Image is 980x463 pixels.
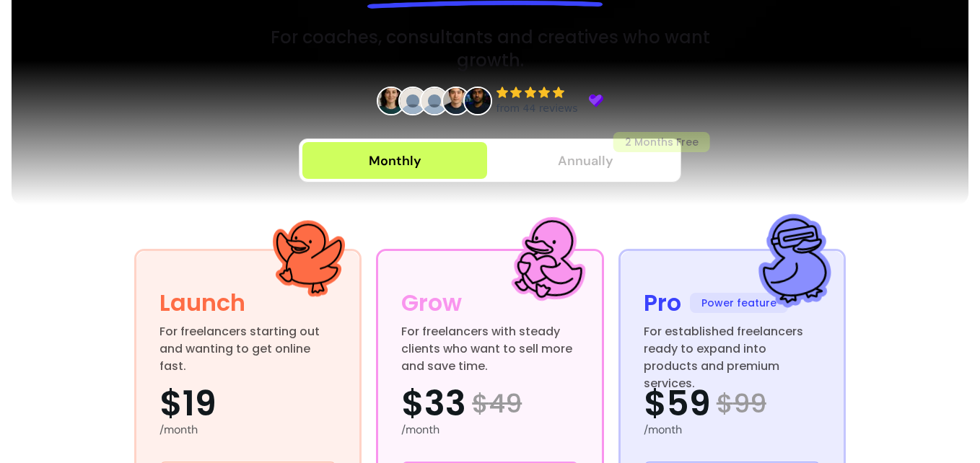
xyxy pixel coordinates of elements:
[159,323,337,358] div: For freelancers starting out and wanting to get online fast.
[644,323,821,358] div: For established freelancers ready to expand into products and premium services.
[159,387,216,421] span: $19
[472,389,522,418] span: $ 49
[717,389,766,418] span: $ 99
[558,151,613,171] span: Annually
[613,132,710,152] span: 2 Months Free
[401,323,579,358] div: For freelancers with steady clients who want to sell more and save time.
[644,286,681,320] div: Pro
[401,421,579,438] div: /month
[644,387,711,421] span: $59
[159,421,337,438] div: /month
[246,26,735,72] h3: For coaches, consultants and creatives who want growth.
[644,421,821,438] div: /month
[401,286,462,320] div: Grow
[369,151,421,171] div: Monthly
[159,286,245,320] div: Launch
[690,293,788,313] span: Power feature
[401,387,466,421] span: $33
